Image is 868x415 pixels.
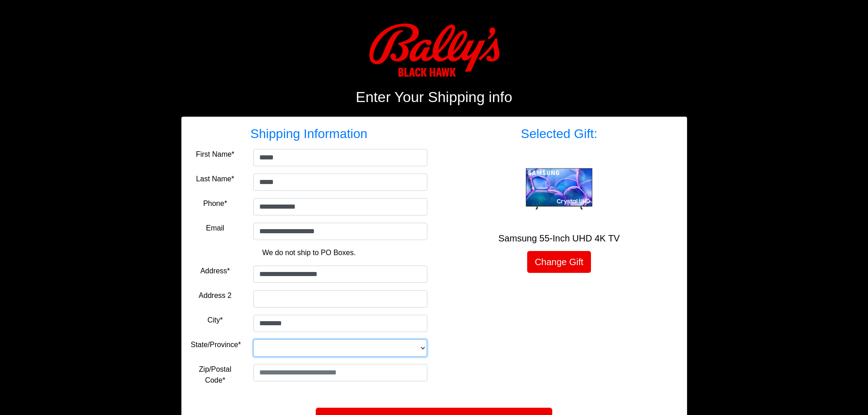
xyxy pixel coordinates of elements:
p: We do not ship to PO Boxes. [198,247,421,258]
label: Phone* [203,198,227,209]
h2: Enter Your Shipping info [181,88,687,106]
label: Email [206,223,224,234]
h3: Shipping Information [191,126,427,142]
label: Address* [200,266,230,277]
label: Zip/Postal Code* [191,364,240,386]
h5: Samsung 55-Inch UHD 4K TV [441,233,678,244]
label: Address 2 [199,290,231,301]
img: Logo [368,23,500,77]
h3: Selected Gift: [441,126,678,142]
a: Change Gift [527,251,591,273]
label: First Name* [196,149,234,160]
label: Last Name* [196,174,234,184]
label: State/Province* [191,339,241,350]
label: City* [207,315,223,326]
img: Samsung 55-Inch UHD 4K TV [523,165,596,214]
